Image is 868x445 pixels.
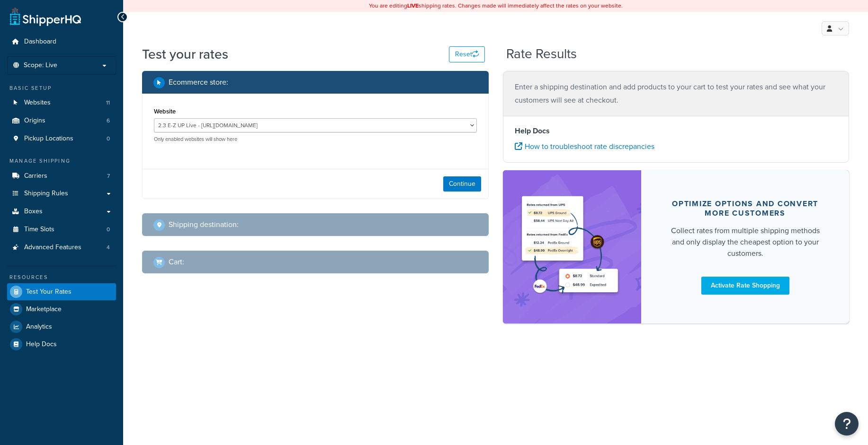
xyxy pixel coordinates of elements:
[7,94,116,112] li: Websites
[24,226,54,234] span: Time Slots
[107,172,110,180] span: 7
[7,185,116,202] a: Shipping Rules
[24,99,51,107] span: Websites
[7,84,116,92] div: Basic Setup
[107,135,110,143] span: 0
[106,99,110,107] span: 11
[517,184,627,309] img: feature-image-rateshop-7084cbbcb2e67ef1d54c2e976f0e592697130d5817b016cf7cc7e13314366067.png
[7,112,116,130] a: Origins6
[24,208,43,216] span: Boxes
[7,203,116,220] a: Boxes
[449,46,485,62] button: Reset
[26,323,52,331] span: Analytics
[515,141,654,152] a: How to troubleshoot rate discrepancies
[24,117,45,125] span: Origins
[107,117,110,125] span: 6
[7,318,116,335] a: Analytics
[515,80,838,107] p: Enter a shipping destination and add products to your cart to test your rates and see what your c...
[664,225,826,259] div: Collect rates from multiple shipping methods and only display the cheapest option to your customers.
[7,283,116,300] a: Test Your Rates
[24,61,57,70] span: Scope: Live
[154,136,477,143] p: Only enabled websites will show here
[154,108,176,115] label: Website
[169,78,228,87] h2: Ecommerce store :
[7,273,116,281] div: Resources
[7,130,116,148] a: Pickup Locations0
[7,167,116,185] a: Carriers7
[24,190,68,198] span: Shipping Rules
[7,336,116,353] a: Help Docs
[407,1,419,10] b: LIVE
[24,244,81,252] span: Advanced Features
[7,94,116,112] a: Websites11
[7,301,116,318] a: Marketplace
[664,199,826,218] div: Optimize options and convert more customers
[515,125,838,137] h4: Help Docs
[107,244,110,252] span: 4
[7,167,116,185] li: Carriers
[26,340,57,349] span: Help Docs
[142,45,228,63] h1: Test your rates
[169,220,239,229] h2: Shipping destination :
[506,47,577,61] h2: Rate Results
[7,130,116,148] li: Pickup Locations
[24,38,56,46] span: Dashboard
[7,239,116,256] li: Advanced Features
[26,305,62,314] span: Marketplace
[443,176,481,192] button: Continue
[24,135,73,143] span: Pickup Locations
[7,33,116,51] a: Dashboard
[169,258,184,266] h2: Cart :
[26,288,72,296] span: Test Your Rates
[835,412,859,436] button: Open Resource Center
[7,157,116,165] div: Manage Shipping
[701,277,789,295] a: Activate Rate Shopping
[7,112,116,130] li: Origins
[24,172,47,180] span: Carriers
[7,239,116,256] a: Advanced Features4
[7,221,116,238] a: Time Slots0
[7,221,116,238] li: Time Slots
[107,226,110,234] span: 0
